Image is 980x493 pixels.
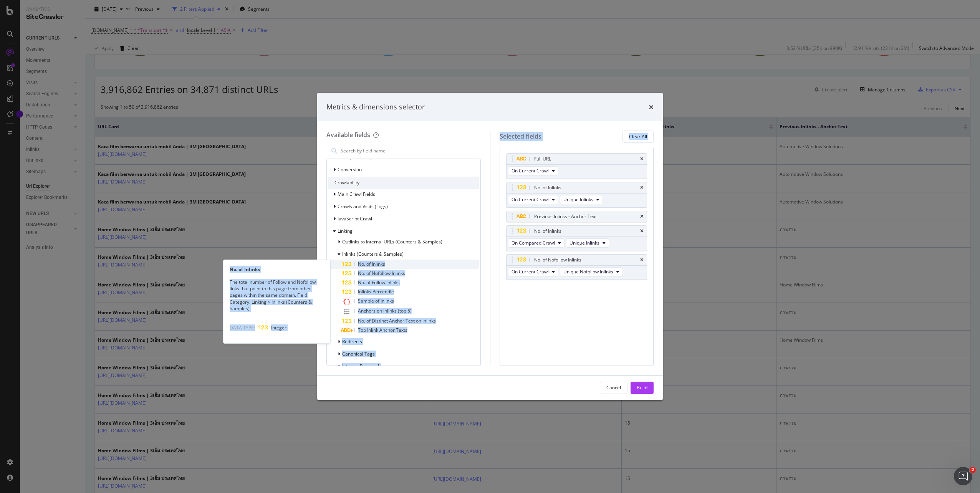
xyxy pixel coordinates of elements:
[512,196,549,203] span: On Current Crawl
[534,256,581,264] div: No. of Nofollow Inlinks
[338,215,372,222] span: JavaScript Crawl
[506,254,647,280] div: No. of Nofollow InlinkstimesOn Current CrawlUnique Nofollow Inlinks
[338,191,375,197] span: Main Crawl Fields
[600,382,627,394] button: Cancel
[358,318,436,324] span: No. of Distinct Anchor Text on Inlinks
[317,93,663,400] div: modal
[506,225,647,251] div: No. of InlinkstimesOn Compared CrawlUnique Inlinks
[512,268,549,275] span: On Current Crawl
[560,267,623,276] button: Unique Nofollow Inlinks
[358,279,400,286] span: No. of Follow Inlinks
[631,382,654,394] button: Build
[358,327,407,333] span: Top Inlink Anchor Texts
[954,467,972,485] iframe: Intercom live chat
[560,195,603,204] button: Unique Inlinks
[508,166,558,175] button: On Current Crawl
[342,238,442,245] span: Outlinks to Internal URLs (Counters & Samples)
[500,132,541,141] div: Selected fields
[640,185,644,190] div: times
[223,279,330,312] div: The total number of Follow and Nofollow links that point to this page from other pages within the...
[534,184,561,192] div: No. of Inlinks
[563,268,613,275] span: Unique Nofollow Inlinks
[640,229,644,233] div: times
[637,384,647,391] div: Build
[358,308,412,314] span: Anchors on Inlinks (top 5)
[342,351,375,357] span: Canonical Tags
[338,166,362,173] span: Conversion
[342,338,362,345] span: Redirects
[342,251,404,257] span: Inlinks (Counters & Samples)
[358,270,405,276] span: No. of Nofollow Inlinks
[640,157,644,161] div: times
[970,467,976,473] span: 2
[534,213,597,220] div: Previous Inlinks - Anchor Text
[506,182,647,208] div: No. of InlinkstimesOn Current CrawlUnique Inlinks
[640,214,644,219] div: times
[2,2,10,10] img: D61PrC9fCdQYAAAAAElFTkSuQmCC
[358,288,394,295] span: Inlinks Percentile
[326,131,370,139] div: Available fields
[328,177,479,189] div: Crawlability
[566,238,609,248] button: Unique Inlinks
[512,240,555,246] span: On Compared Crawl
[622,131,654,143] button: Clear All
[629,133,647,140] div: Clear All
[534,155,551,163] div: Full URL
[649,102,654,112] div: times
[506,153,647,179] div: Full URLtimesOn Current Crawl
[326,102,425,112] div: Metrics & dimensions selector
[340,145,479,157] input: Search by field name
[508,195,558,204] button: On Current Crawl
[508,238,564,248] button: On Compared Crawl
[338,228,353,234] span: Linking
[606,384,621,391] div: Cancel
[569,240,599,246] span: Unique Inlinks
[508,267,558,276] button: On Current Crawl
[563,196,593,203] span: Unique Inlinks
[223,266,330,273] div: No. of Inlinks
[534,227,561,235] div: No. of Inlinks
[640,258,644,262] div: times
[512,167,549,174] span: On Current Crawl
[342,363,380,369] span: Internal Pagerank
[358,261,385,267] span: No. of Inlinks
[358,298,394,304] span: Sample of Inlinks
[506,211,647,222] div: Previous Inlinks - Anchor Texttimes
[338,203,388,210] span: Crawls and Visits (Logs)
